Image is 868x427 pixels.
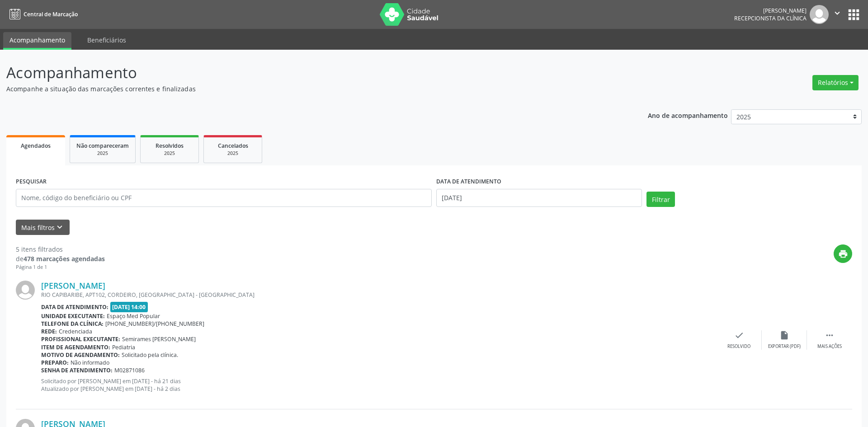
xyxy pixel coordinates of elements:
b: Data de atendimento: [41,303,108,311]
button: Mais filtroskeyboard_arrow_down [16,220,70,235]
i: keyboard_arrow_down [55,222,65,232]
i: insert_drive_file [779,330,789,340]
b: Rede: [41,328,57,335]
span: Semirames [PERSON_NAME] [122,335,196,343]
i:  [832,8,842,18]
a: [PERSON_NAME] [41,281,105,291]
strong: 478 marcações agendadas [24,254,105,263]
b: Motivo de agendamento: [41,351,120,359]
p: Acompanhamento [6,61,605,84]
div: Exportar (PDF) [768,343,801,350]
div: 2025 [76,150,129,157]
span: Pediatria [112,343,135,351]
button:  [829,5,846,24]
div: Resolvido [727,343,750,350]
div: 2025 [147,150,192,157]
span: Agendados [21,142,51,150]
label: DATA DE ATENDIMENTO [436,175,501,189]
input: Nome, código do beneficiário ou CPF [16,189,432,207]
span: Cancelados [218,142,248,150]
div: Página 1 de 1 [16,263,105,271]
div: [PERSON_NAME] [734,7,807,14]
span: Resolvidos [156,142,184,150]
span: Não compareceram [76,142,129,150]
a: Acompanhamento [3,32,71,50]
a: Beneficiários [81,32,132,48]
button: print [834,244,852,263]
input: Selecione um intervalo [436,189,642,207]
p: Ano de acompanhamento [648,109,728,121]
span: Espaço Med Popular [107,312,160,320]
label: PESQUISAR [16,175,47,189]
span: Não informado [71,359,109,366]
span: [PHONE_NUMBER]/[PHONE_NUMBER] [105,320,204,328]
span: Solicitado pela clínica. [122,351,178,359]
span: [DATE] 14:00 [110,302,148,312]
span: Credenciada [59,328,92,335]
div: 5 itens filtrados [16,244,105,254]
b: Unidade executante: [41,312,105,320]
div: de [16,254,105,263]
div: RIO CAPIBARIBE, APT102, CORDEIRO, [GEOGRAPHIC_DATA] - [GEOGRAPHIC_DATA] [41,291,717,299]
i: print [838,249,848,259]
p: Acompanhe a situação das marcações correntes e finalizadas [6,84,605,94]
div: 2025 [210,150,255,157]
span: Central de Marcação [24,10,78,18]
i: check [734,330,744,340]
span: M02871086 [114,366,145,374]
b: Telefone da clínica: [41,320,104,328]
a: Central de Marcação [6,7,78,22]
b: Preparo: [41,359,69,366]
span: Recepcionista da clínica [734,14,807,22]
b: Senha de atendimento: [41,366,113,374]
p: Solicitado por [PERSON_NAME] em [DATE] - há 21 dias Atualizado por [PERSON_NAME] em [DATE] - há 2... [41,377,717,393]
div: Mais ações [817,343,842,350]
button: apps [846,7,862,23]
button: Filtrar [646,192,675,207]
img: img [16,281,35,300]
img: img [810,5,829,24]
i:  [825,330,835,340]
b: Item de agendamento: [41,343,110,351]
button: Relatórios [812,75,859,90]
b: Profissional executante: [41,335,120,343]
